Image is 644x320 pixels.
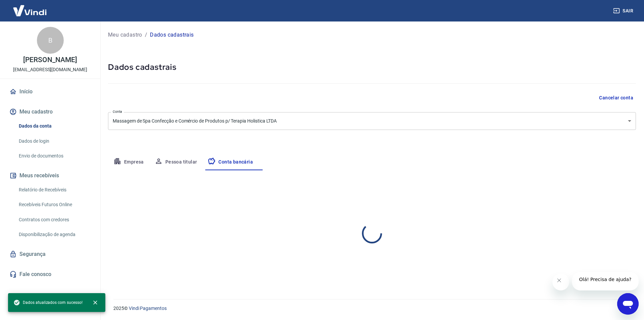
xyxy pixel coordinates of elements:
p: 2025 © [113,305,628,312]
a: Contratos com credores [16,213,92,227]
button: close [88,295,103,310]
a: Vindi Pagamentos [129,306,167,311]
label: Conta [113,109,122,114]
img: Vindi [8,0,52,21]
p: [PERSON_NAME] [23,56,77,63]
p: [EMAIL_ADDRESS][DOMAIN_NAME] [13,66,87,73]
button: Conta bancária [202,154,258,170]
button: Meus recebíveis [8,168,92,183]
button: Pessoa titular [149,154,203,170]
a: Recebíveis Futuros Online [16,198,92,212]
p: / [145,31,147,39]
button: Meu cadastro [8,104,92,119]
button: Empresa [108,154,149,170]
span: Dados atualizados com sucesso! [13,299,83,306]
a: Início [8,84,92,99]
a: Segurança [8,247,92,262]
div: B [37,27,64,54]
a: Dados da conta [16,119,92,133]
h5: Dados cadastrais [108,62,636,73]
iframe: Botão para abrir a janela de mensagens [617,293,639,315]
a: Dados de login [16,134,92,148]
iframe: Fechar mensagem [552,274,569,290]
a: Relatório de Recebíveis [16,183,92,197]
a: Envio de documentos [16,149,92,163]
a: Disponibilização de agenda [16,228,92,241]
button: Cancelar conta [596,92,636,104]
div: Massagem de Spa Confecção e Comércio de Produtos p/ Terapia Holistica LTDA [108,112,636,130]
p: Dados cadastrais [150,31,194,39]
iframe: Mensagem da empresa [572,272,639,290]
button: Sair [612,5,636,17]
a: Meu cadastro [108,31,142,39]
a: Fale conosco [8,267,92,282]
